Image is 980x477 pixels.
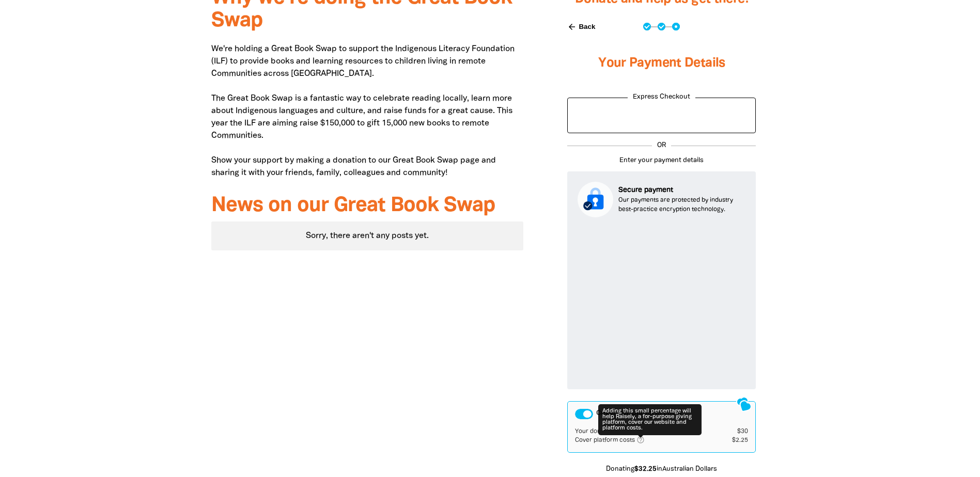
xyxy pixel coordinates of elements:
[567,465,756,475] p: Donating in Australian Dollars
[575,436,716,445] td: Cover platform costs
[643,23,651,30] button: Navigate to step 1 of 3 to enter your donation amount
[575,226,748,381] iframe: Secure payment input frame
[628,92,695,103] legend: Express Checkout
[211,43,524,179] p: We're holding a Great Book Swap to support the Indigenous Literacy Foundation (ILF) to provide bo...
[567,43,756,84] h3: Your Payment Details
[575,409,593,419] button: Cover our platform costs
[567,156,756,166] p: Enter your payment details
[717,436,749,445] td: $2.25
[652,141,671,151] p: OR
[658,23,665,30] button: Navigate to step 2 of 3 to enter your details
[211,221,524,250] div: Paginated content
[618,185,745,196] p: Secure payment
[211,221,524,250] div: Sorry, there aren't any posts yet.
[567,22,577,31] i: arrow_back
[618,196,745,214] p: Our payments are protected by industry best-practice encryption technology.
[575,427,716,436] td: Your donation
[634,466,657,472] b: $32.25
[636,436,653,444] i: help_outlined
[573,103,750,126] iframe: PayPal-paypal
[672,23,680,30] button: Navigate to step 3 of 3 to enter your payment details
[717,427,749,436] td: $30
[211,195,524,217] h3: News on our Great Book Swap
[563,18,599,36] button: Back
